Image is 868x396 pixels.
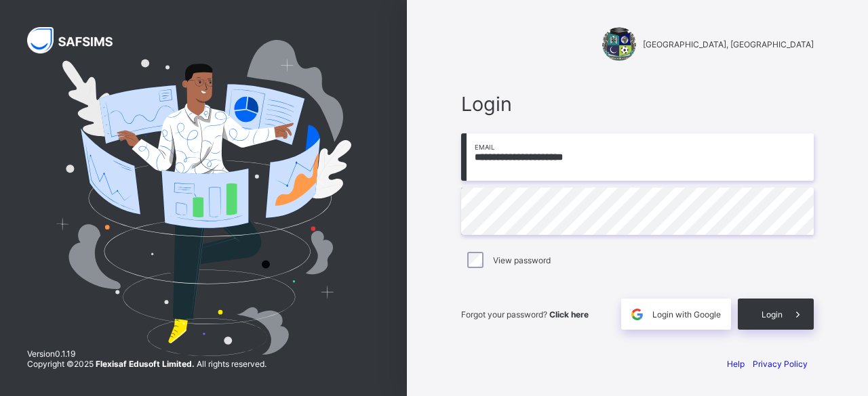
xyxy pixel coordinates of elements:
[96,359,195,369] strong: Flexisaf Edusoft Limited.
[727,359,745,369] a: Help
[652,309,721,320] span: Login with Google
[27,27,129,53] img: SAFSIMS Logo
[549,309,589,320] a: Click here
[461,92,814,116] span: Login
[753,359,808,369] a: Privacy Policy
[762,309,783,320] span: Login
[643,39,814,49] span: [GEOGRAPHIC_DATA], [GEOGRAPHIC_DATA]
[461,309,589,320] span: Forgot your password?
[27,359,267,369] span: Copyright © 2025 All rights reserved.
[493,255,551,265] label: View password
[629,307,645,322] img: google.396cfc9801f0270233282035f929180a.svg
[27,349,267,359] span: Version 0.1.19
[56,40,351,357] img: Hero Image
